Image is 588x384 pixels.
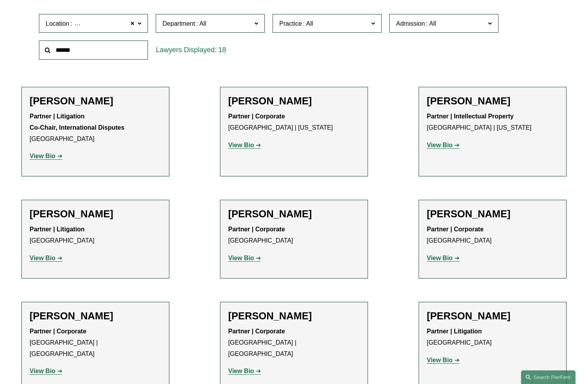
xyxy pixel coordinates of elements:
[30,255,55,261] strong: View Bio
[228,111,360,134] p: [GEOGRAPHIC_DATA] | [US_STATE]
[30,208,161,220] h2: [PERSON_NAME]
[228,368,254,374] strong: View Bio
[30,368,55,374] strong: View Bio
[427,328,482,335] strong: Partner | Litigation
[30,111,161,144] p: [GEOGRAPHIC_DATA]
[228,142,254,148] strong: View Bio
[228,224,360,247] p: [GEOGRAPHIC_DATA]
[228,208,360,220] h2: [PERSON_NAME]
[427,310,558,322] h2: [PERSON_NAME]
[228,95,360,107] h2: [PERSON_NAME]
[427,208,558,220] h2: [PERSON_NAME]
[427,326,558,349] p: [GEOGRAPHIC_DATA]
[30,328,86,335] strong: Partner | Corporate
[427,357,452,363] strong: View Bio
[162,20,195,27] span: Department
[30,226,85,233] strong: Partner | Litigation
[427,113,514,120] strong: Partner | Intellectual Property
[218,46,226,54] span: 18
[427,226,484,233] strong: Partner | Corporate
[228,142,261,148] a: View Bio
[228,255,261,261] a: View Bio
[30,368,62,374] a: View Bio
[228,326,360,359] p: [GEOGRAPHIC_DATA] | [GEOGRAPHIC_DATA]
[427,95,558,107] h2: [PERSON_NAME]
[228,310,360,322] h2: [PERSON_NAME]
[228,255,254,261] strong: View Bio
[396,20,425,27] span: Admission
[228,368,261,374] a: View Bio
[228,328,285,335] strong: Partner | Corporate
[30,113,125,131] strong: Partner | Litigation Co-Chair, International Disputes
[30,310,161,322] h2: [PERSON_NAME]
[30,153,62,159] a: View Bio
[30,153,55,159] strong: View Bio
[427,357,459,363] a: View Bio
[427,142,452,148] strong: View Bio
[427,111,558,134] p: [GEOGRAPHIC_DATA] | [US_STATE]
[228,113,285,120] strong: Partner | Corporate
[427,224,558,247] p: [GEOGRAPHIC_DATA]
[427,255,452,261] strong: View Bio
[427,255,459,261] a: View Bio
[73,19,138,29] span: [GEOGRAPHIC_DATA]
[427,142,459,148] a: View Bio
[30,255,62,261] a: View Bio
[279,20,302,27] span: Practice
[46,20,69,27] span: Location
[30,95,161,107] h2: [PERSON_NAME]
[228,226,285,233] strong: Partner | Corporate
[521,370,576,384] a: Search this site
[30,326,161,359] p: [GEOGRAPHIC_DATA] | [GEOGRAPHIC_DATA]
[30,224,161,247] p: [GEOGRAPHIC_DATA]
